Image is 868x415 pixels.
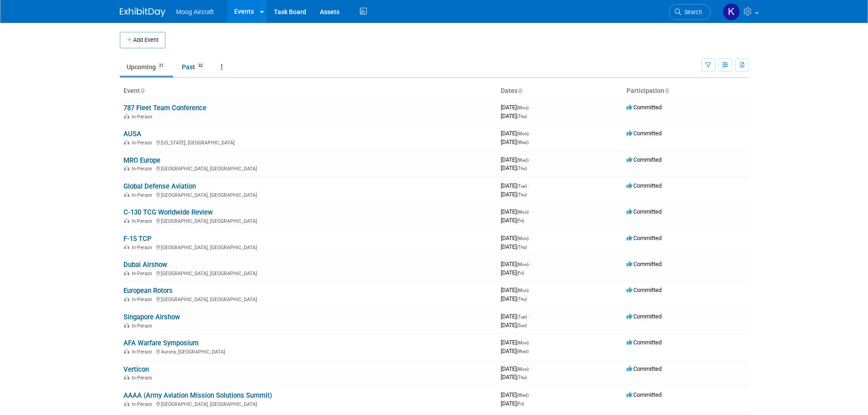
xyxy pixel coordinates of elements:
th: Event [120,83,497,99]
span: In-Person [132,140,155,146]
a: Upcoming21 [120,58,173,76]
span: [DATE] [501,208,531,215]
span: [DATE] [501,243,527,250]
img: In-Person Event [124,245,129,249]
div: [GEOGRAPHIC_DATA], [GEOGRAPHIC_DATA] [123,295,493,302]
span: (Mon) [517,340,529,345]
img: In-Person Event [124,114,129,118]
span: [DATE] [501,391,531,398]
span: - [528,182,529,189]
span: [DATE] [501,365,531,372]
img: ExhibitDay [120,8,165,17]
span: Committed [627,104,662,111]
span: (Thu) [517,375,527,380]
span: (Mon) [517,236,529,241]
div: [GEOGRAPHIC_DATA], [GEOGRAPHIC_DATA] [123,269,493,277]
span: Committed [627,208,662,215]
span: (Thu) [517,245,527,250]
span: Committed [627,339,662,346]
span: [DATE] [501,339,531,346]
img: In-Person Event [124,323,129,328]
span: [DATE] [501,156,531,163]
span: (Mon) [517,262,529,267]
span: (Thu) [517,192,527,197]
span: (Wed) [517,158,529,163]
div: [US_STATE], [GEOGRAPHIC_DATA] [123,138,493,146]
span: In-Person [132,271,155,277]
span: - [530,130,531,137]
span: [DATE] [501,348,529,354]
span: (Mon) [517,288,529,293]
img: In-Person Event [124,218,129,223]
a: Past32 [175,58,212,76]
img: In-Person Event [124,349,129,354]
span: In-Person [132,401,155,407]
span: Committed [627,235,662,241]
span: (Wed) [517,393,529,398]
th: Participation [623,83,749,99]
span: Committed [627,130,662,137]
span: Moog Aircraft [176,8,214,15]
span: - [530,235,531,241]
span: [DATE] [501,113,527,119]
a: Sort by Event Name [140,87,144,94]
a: AAAA (Army Aviation Mission Solutions Summit) [123,391,272,400]
a: AFA Warfare Symposium [123,339,199,347]
img: In-Person Event [124,271,129,275]
a: Dubai Airshow [123,261,167,269]
span: In-Person [132,297,155,302]
span: [DATE] [501,191,527,198]
span: [DATE] [501,261,531,267]
span: [DATE] [501,313,529,320]
span: In-Person [132,192,155,198]
span: In-Person [132,245,155,251]
span: (Tue) [517,314,527,319]
a: Global Defense Aviation [123,182,196,190]
span: (Thu) [517,114,527,119]
a: C-130 TCG Worldwide Review [123,208,213,216]
span: - [530,365,531,372]
span: - [530,287,531,293]
a: Singapore Airshow [123,313,180,321]
span: In-Person [132,218,155,224]
span: [DATE] [501,400,524,407]
span: (Wed) [517,140,529,145]
a: MRO Europe [123,156,160,164]
a: Sort by Participation Type [664,87,669,94]
img: In-Person Event [124,166,129,170]
span: [DATE] [501,182,529,189]
img: In-Person Event [124,375,129,379]
span: 32 [195,62,205,69]
span: - [530,391,531,398]
div: [GEOGRAPHIC_DATA], [GEOGRAPHIC_DATA] [123,243,493,251]
span: (Mon) [517,105,529,110]
span: - [530,104,531,111]
span: [DATE] [501,217,524,224]
span: (Fri) [517,271,524,276]
span: In-Person [132,375,155,381]
span: Committed [627,182,662,189]
span: [DATE] [501,104,531,111]
span: (Tue) [517,184,527,189]
img: In-Person Event [124,140,129,144]
span: In-Person [132,349,155,355]
span: (Fri) [517,401,524,406]
a: European Rotors [123,287,173,295]
span: - [530,156,531,163]
span: In-Person [132,323,155,329]
span: In-Person [132,114,155,120]
span: [DATE] [501,322,527,328]
div: [GEOGRAPHIC_DATA], [GEOGRAPHIC_DATA] [123,164,493,172]
span: (Mon) [517,210,529,215]
span: Committed [627,156,662,163]
span: Committed [627,261,662,267]
span: [DATE] [501,287,531,293]
img: In-Person Event [124,401,129,406]
span: (Thu) [517,297,527,302]
span: (Sun) [517,323,527,328]
span: 21 [156,62,166,69]
span: [DATE] [501,269,524,276]
img: Kelsey Blackley [723,3,740,20]
span: Committed [627,391,662,398]
span: (Wed) [517,349,529,354]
